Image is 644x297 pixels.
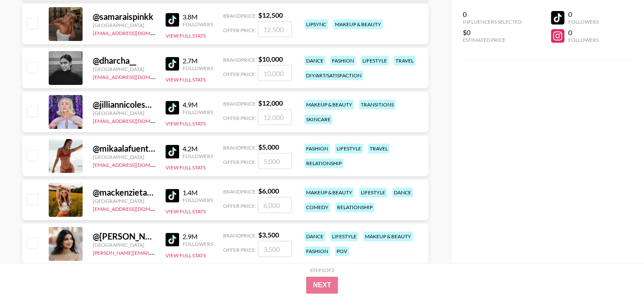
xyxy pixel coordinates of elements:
[93,231,155,242] div: @ [PERSON_NAME].reghuram
[359,100,395,109] div: transitions
[93,204,178,212] a: [EMAIL_ADDRESS][DOMAIN_NAME]
[310,267,334,273] div: Step 1 of 2
[93,28,178,36] a: [EMAIL_ADDRESS][DOMAIN_NAME]
[335,246,349,256] div: pov
[182,21,213,27] div: Followers
[258,187,279,195] strong: $ 6,000
[93,198,155,204] div: [GEOGRAPHIC_DATA]
[182,153,213,159] div: Followers
[223,101,257,107] span: Brand Price:
[333,19,383,29] div: makeup & beauty
[93,110,155,116] div: [GEOGRAPHIC_DATA]
[368,144,390,153] div: travel
[568,19,598,25] div: Followers
[182,188,213,197] div: 1.4M
[93,55,155,66] div: @ dharcha__
[93,187,155,198] div: @ mackenzietaylord
[304,144,330,153] div: fashion
[363,232,413,241] div: makeup & beauty
[304,232,325,241] div: dance
[568,28,598,37] div: 0
[223,188,257,195] span: Brand Price:
[93,242,155,248] div: [GEOGRAPHIC_DATA]
[335,144,363,153] div: lifestyle
[330,232,358,241] div: lifestyle
[304,71,363,80] div: diy/art/satisfaction
[359,188,387,197] div: lifestyle
[394,56,415,65] div: travel
[166,101,179,114] img: TikTok
[182,232,213,241] div: 2.9M
[166,57,179,71] img: TikTok
[463,28,522,37] div: $0
[304,56,325,65] div: dance
[223,27,256,33] span: Offer Price:
[93,72,178,80] a: [EMAIL_ADDRESS][DOMAIN_NAME]
[93,11,155,22] div: @ samaraispinkk
[182,197,213,203] div: Followers
[258,241,292,257] input: 3,500
[330,56,356,65] div: fashion
[223,144,257,151] span: Brand Price:
[392,188,413,197] div: dance
[258,197,292,213] input: 6,000
[223,159,256,165] span: Offer Price:
[361,56,389,65] div: lifestyle
[463,37,522,43] div: Estimated Price
[258,65,292,81] input: 10,000
[182,109,213,115] div: Followers
[304,100,354,109] div: makeup & beauty
[182,13,213,21] div: 3.8M
[258,55,283,63] strong: $ 10,000
[463,19,522,25] div: Influencers Selected
[258,153,292,169] input: 5,000
[93,248,218,256] a: [PERSON_NAME][EMAIL_ADDRESS][DOMAIN_NAME]
[304,19,328,29] div: lipsync
[258,11,283,19] strong: $ 12,500
[304,246,330,256] div: fashion
[568,37,598,43] div: Followers
[166,76,206,83] button: View Full Stats
[258,99,283,107] strong: $ 12,000
[304,114,332,124] div: skincare
[306,277,338,294] button: Next
[304,188,354,197] div: makeup & beauty
[182,65,213,71] div: Followers
[223,232,257,239] span: Brand Price:
[182,241,213,247] div: Followers
[182,144,213,153] div: 4.2M
[258,21,292,37] input: 12,500
[166,33,206,39] button: View Full Stats
[258,109,292,125] input: 12,000
[166,120,206,127] button: View Full Stats
[93,143,155,154] div: @ mikaalafuente_
[223,13,257,19] span: Brand Price:
[258,231,279,239] strong: $ 3,500
[166,208,206,215] button: View Full Stats
[182,101,213,109] div: 4.9M
[258,143,279,151] strong: $ 5,000
[93,116,178,124] a: [EMAIL_ADDRESS][DOMAIN_NAME]
[166,13,179,27] img: TikTok
[602,255,634,287] iframe: Drift Widget Chat Controller
[166,164,206,171] button: View Full Stats
[93,154,155,160] div: [GEOGRAPHIC_DATA]
[93,160,178,168] a: [EMAIL_ADDRESS][DOMAIN_NAME]
[166,189,179,202] img: TikTok
[182,57,213,65] div: 2.7M
[93,99,155,110] div: @ jilliannicolesmith
[93,22,155,28] div: [GEOGRAPHIC_DATA]
[568,10,598,19] div: 0
[93,66,155,72] div: [GEOGRAPHIC_DATA]
[223,71,256,77] span: Offer Price:
[223,203,256,209] span: Offer Price:
[166,145,179,158] img: TikTok
[166,233,179,246] img: TikTok
[223,247,256,253] span: Offer Price:
[304,202,330,212] div: comedy
[223,57,257,63] span: Brand Price:
[463,10,522,19] div: 0
[223,115,256,121] span: Offer Price:
[335,202,374,212] div: relationship
[166,252,206,259] button: View Full Stats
